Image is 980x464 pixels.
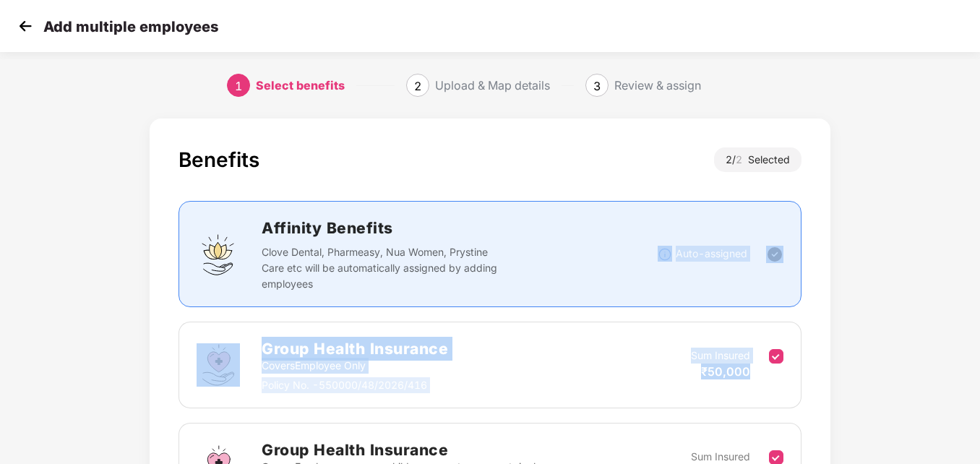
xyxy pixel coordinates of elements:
p: Covers Employee Only [262,358,448,374]
h2: Affinity Benefits [262,216,658,240]
img: svg+xml;base64,PHN2ZyBpZD0iQWZmaW5pdHlfQmVuZWZpdHMiIGRhdGEtbmFtZT0iQWZmaW5pdHkgQmVuZWZpdHMiIHhtbG... [197,233,240,276]
img: svg+xml;base64,PHN2ZyBpZD0iVGljay0yNHgyNCIgeG1sbnM9Imh0dHA6Ly93d3cudzMub3JnLzIwMDAvc3ZnIiB3aWR0aD... [766,246,783,263]
img: svg+xml;base64,PHN2ZyB4bWxucz0iaHR0cDovL3d3dy53My5vcmcvMjAwMC9zdmciIHdpZHRoPSIzMCIgaGVpZ2h0PSIzMC... [14,15,36,37]
div: Benefits [179,147,259,172]
div: Select benefits [256,74,345,97]
span: 2 [736,153,748,166]
span: 1 [235,79,242,93]
div: 2 / Selected [714,147,801,172]
img: svg+xml;base64,PHN2ZyBpZD0iSW5mb18tXzMyeDMyIiBkYXRhLW5hbWU9IkluZm8gLSAzMngzMiIgeG1sbnM9Imh0dHA6Ly... [658,247,672,262]
h2: Group Health Insurance [262,337,448,361]
span: 3 [593,79,601,93]
p: Policy No. - 550000/48/2026/416 [262,377,448,393]
div: Review & assign [614,74,701,97]
p: Add multiple employees [43,18,218,35]
span: ₹50,000 [701,364,750,379]
span: 2 [414,79,421,93]
img: svg+xml;base64,PHN2ZyBpZD0iR3JvdXBfSGVhbHRoX0luc3VyYW5jZSIgZGF0YS1uYW1lPSJHcm91cCBIZWFsdGggSW5zdX... [197,343,240,387]
h2: Group Health Insurance [262,438,554,462]
p: Clove Dental, Pharmeasy, Nua Women, Prystine Care etc will be automatically assigned by adding em... [262,244,499,292]
p: Auto-assigned [676,246,747,262]
p: Sum Insured [691,348,750,364]
div: Upload & Map details [435,74,550,97]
